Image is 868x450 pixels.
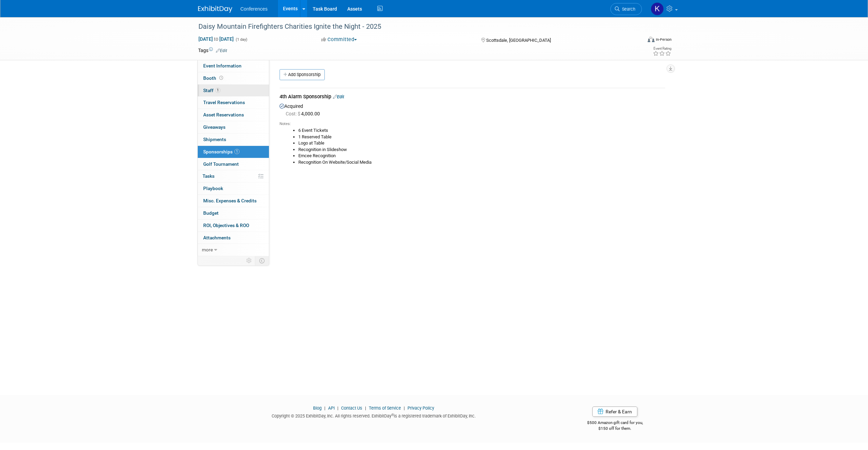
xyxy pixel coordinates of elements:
span: [DATE] [DATE] [198,36,234,42]
a: Asset Reservations [198,109,269,121]
span: Travel Reservations [203,100,245,105]
a: Blog [313,405,322,411]
div: In-Person [656,37,672,42]
li: 6 Event Tickets [298,127,665,134]
img: Kelly Vaughn [651,2,664,15]
span: Sponsorships [203,149,239,154]
span: Booth [203,75,224,81]
a: Terms of Service [369,405,401,411]
a: Booth [198,72,269,84]
a: Playbook [198,183,269,195]
a: Shipments [198,134,269,146]
a: Attachments [198,232,269,244]
a: Privacy Policy [407,405,434,411]
span: Shipments [203,137,226,142]
span: Asset Reservations [203,112,244,117]
span: more [202,247,213,252]
div: Notes: [280,121,665,127]
span: Scottsdale, [GEOGRAPHIC_DATA] [486,38,551,43]
div: Copyright © 2025 ExhibitDay, Inc. All rights reserved. ExhibitDay is a registered trademark of Ex... [198,411,550,419]
span: Cost: $ [286,111,301,116]
span: Search [620,7,635,12]
a: Search [610,3,642,15]
a: Tasks [198,170,269,182]
span: (1 day) [235,37,247,42]
a: Edit [333,94,344,99]
a: Misc. Expenses & Credits [198,195,269,207]
span: Budget [203,210,219,216]
span: 1 [215,88,220,93]
div: Daisy Mountain Firefighters Charities Ignite the Night - 2025 [196,21,632,33]
div: Event Format [601,36,672,46]
a: Sponsorships1 [198,146,269,158]
td: Personalize Event Tab Strip [243,256,255,265]
span: | [323,405,327,411]
span: Attachments [203,235,231,240]
a: Add Sponsorship [280,69,325,80]
span: 4,000.00 [286,111,323,116]
span: to [213,36,219,42]
a: Travel Reservations [198,97,269,109]
li: Recognition On Website/Social Media [298,159,665,166]
span: Event Information [203,63,242,68]
li: Recognition in Slideshow [298,147,665,153]
a: Edit [216,48,227,53]
li: 1 Reserved Table [298,134,665,140]
a: Event Information [198,60,269,72]
div: $150 off for them. [560,426,670,432]
a: ROI, Objectives & ROO [198,220,269,232]
span: Booth not reserved yet [218,75,224,80]
span: Golf Tournament [203,161,239,167]
td: Tags [198,47,227,54]
a: Refer & Earn [592,407,637,417]
a: Golf Tournament [198,158,269,170]
img: Format-Inperson.png [648,37,655,42]
span: | [363,405,368,411]
li: Emcee Recognition [298,153,665,159]
span: Staff [203,88,220,93]
span: | [402,405,406,411]
span: 1 [234,149,239,154]
span: Conferences [241,6,268,12]
a: API [328,405,335,411]
span: Tasks [203,173,215,179]
span: Misc. Expenses & Credits [203,198,257,203]
li: Logo at Table [298,140,665,147]
span: ROI, Objectives & ROO [203,223,249,228]
a: Contact Us [341,405,362,411]
a: more [198,244,269,256]
div: $500 Amazon gift card for you, [560,415,670,431]
span: Playbook [203,186,223,191]
sup: ® [391,413,394,417]
span: Giveaways [203,124,225,130]
div: 4th Alarm Sponsorship [280,93,665,102]
td: Toggle Event Tabs [255,256,269,265]
a: Giveaways [198,121,269,133]
div: Event Rating [653,47,671,50]
a: Staff1 [198,85,269,97]
div: Acquired [280,102,665,171]
span: | [336,405,340,411]
a: Budget [198,207,269,219]
img: ExhibitDay [198,6,232,13]
button: Committed [319,36,360,43]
